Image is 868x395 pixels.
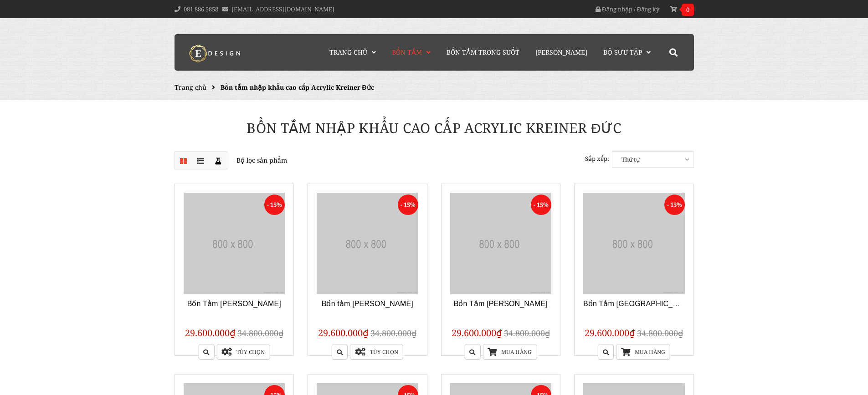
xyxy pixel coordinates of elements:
[323,34,383,71] a: Trang chủ
[637,328,683,339] span: 34.800.000₫
[529,34,594,71] a: [PERSON_NAME]
[585,151,609,166] label: Sắp xếp:
[504,328,550,339] span: 34.800.000₫
[603,48,642,56] span: Bộ Sưu Tập
[181,44,250,62] img: logo Kreiner Germany - Edesign Interior
[398,195,418,215] span: - 15%
[454,300,548,308] a: Bồn Tắm [PERSON_NAME]
[184,5,218,13] a: 081 886 5858
[385,34,437,71] a: Bồn Tắm
[634,5,636,13] span: /
[221,83,374,92] span: Bồn tắm nhập khẩu cao cấp Acrylic Kreiner Đức
[452,327,502,339] span: 29.600.000₫
[440,34,526,71] a: Bồn Tắm Trong Suốt
[231,5,334,13] a: [EMAIL_ADDRESS][DOMAIN_NAME]
[447,48,519,56] span: Bồn Tắm Trong Suốt
[616,344,670,360] a: Mua hàng
[216,344,270,360] a: Tùy chọn
[535,48,587,56] span: [PERSON_NAME]
[175,151,427,169] p: Bộ lọc sản phẩm
[168,118,701,138] h1: Bồn tắm nhập khẩu cao cấp Acrylic Kreiner Đức
[612,152,693,167] span: Thứ tự
[187,300,281,308] a: Bồn Tắm [PERSON_NAME]
[596,34,657,71] a: Bộ Sưu Tập
[329,48,367,56] span: Trang chủ
[185,327,236,339] span: 29.600.000₫
[264,195,285,215] span: - 15%
[322,300,413,308] a: Bồn tắm [PERSON_NAME]
[175,83,206,92] a: Trang chủ
[370,328,416,339] span: 34.800.000₫
[318,327,369,339] span: 29.600.000₫
[682,4,694,16] span: 0
[392,48,422,56] span: Bồn Tắm
[237,328,283,339] span: 34.800.000₫
[350,344,403,360] a: Tùy chọn
[583,300,693,308] a: Bồn Tắm [GEOGRAPHIC_DATA]
[483,344,537,360] a: Mua hàng
[531,195,551,215] span: - 15%
[664,195,685,215] span: - 15%
[585,327,635,339] span: 29.600.000₫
